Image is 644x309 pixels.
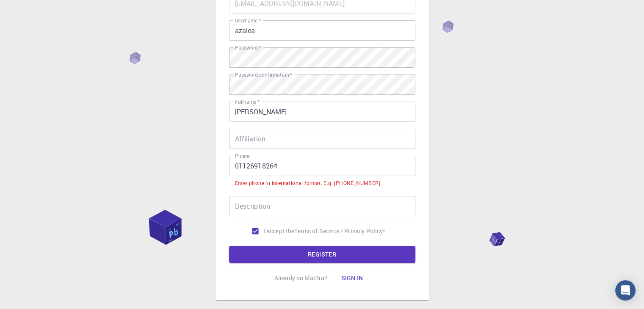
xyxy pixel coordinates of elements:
[235,44,261,51] label: Password
[235,152,249,160] label: Phone
[229,246,415,263] button: REGISTER
[334,270,370,287] button: Sign in
[235,179,380,188] div: Enter phone in international format. E.g. [PHONE_NUMBER]
[294,227,385,235] p: Terms of Service / Privacy Policy *
[615,280,636,301] div: Open Intercom Messenger
[235,98,260,105] label: Fullname
[263,227,295,235] span: I accept the
[274,274,328,282] p: Already on Mat3ra?
[294,227,385,235] a: Terms of Service / Privacy Policy*
[235,17,261,24] label: username
[235,71,292,78] label: Password confirmation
